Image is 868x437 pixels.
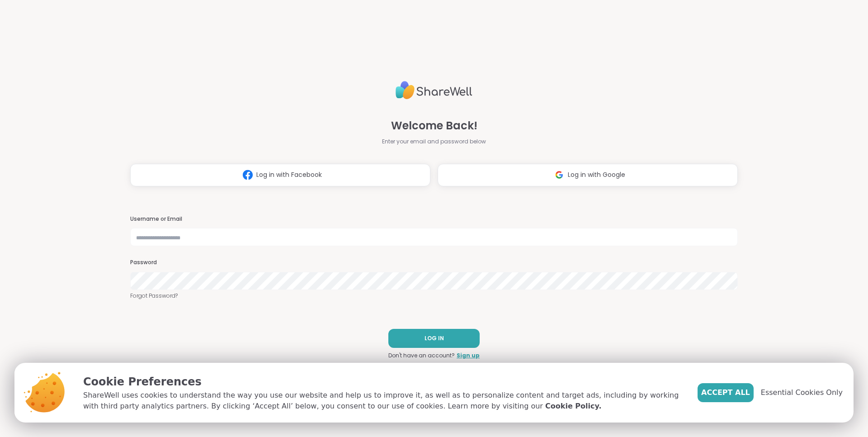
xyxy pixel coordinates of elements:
[438,164,738,186] button: Log in with Google
[130,259,738,266] h3: Password
[568,170,625,180] span: Log in with Google
[388,329,480,348] button: LOG IN
[425,334,444,342] span: LOG IN
[130,215,738,223] h3: Username or Email
[545,401,601,412] a: Cookie Policy.
[391,118,477,134] span: Welcome Back!
[239,166,256,183] img: ShareWell Logomark
[83,374,683,390] p: Cookie Preferences
[130,164,430,186] button: Log in with Facebook
[551,166,568,183] img: ShareWell Logomark
[396,77,472,103] img: ShareWell Logo
[130,292,738,300] a: Forgot Password?
[761,387,843,398] span: Essential Cookies Only
[256,170,322,180] span: Log in with Facebook
[83,390,683,412] p: ShareWell uses cookies to understand the way you use our website and help us to improve it, as we...
[701,387,750,398] span: Accept All
[457,351,480,360] a: Sign up
[388,351,455,360] span: Don't have an account?
[698,383,754,402] button: Accept All
[382,138,486,146] span: Enter your email and password below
